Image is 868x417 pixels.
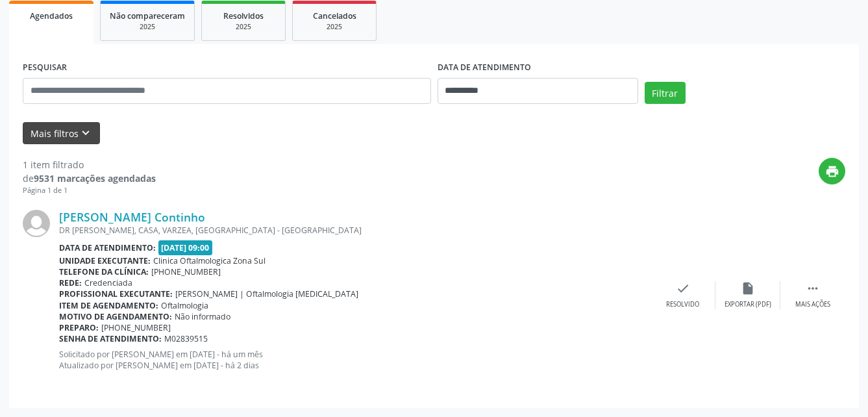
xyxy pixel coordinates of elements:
[151,266,221,277] span: [PHONE_NUMBER]
[666,300,699,309] div: Resolvido
[438,58,531,78] label: DATA DE ATENDIMENTO
[59,242,156,253] b: Data de atendimento:
[59,349,651,371] p: Solicitado por [PERSON_NAME] em [DATE] - há um mês Atualizado por [PERSON_NAME] em [DATE] - há 2 ...
[741,281,755,296] i: insert_drive_file
[23,210,50,237] img: img
[161,300,208,311] span: Oftalmologia
[59,266,149,277] b: Telefone da clínica:
[23,58,67,78] label: PESQUISAR
[153,255,266,266] span: Clinica Oftalmologica Zona Sul
[59,210,205,224] a: [PERSON_NAME] Continho
[795,300,830,309] div: Mais ações
[30,10,73,21] span: Agendados
[59,288,173,299] b: Profissional executante:
[175,288,358,299] span: [PERSON_NAME] | Oftalmologia [MEDICAL_DATA]
[110,10,185,21] span: Não compareceram
[59,277,82,288] b: Rede:
[806,281,820,296] i: 
[175,311,230,322] span: Não informado
[645,82,686,104] button: Filtrar
[59,311,172,322] b: Motivo de agendamento:
[825,164,839,179] i: print
[59,300,158,311] b: Item de agendamento:
[23,158,156,171] div: 1 item filtrado
[34,172,156,184] strong: 9531 marcações agendadas
[211,22,276,32] div: 2025
[302,22,367,32] div: 2025
[819,158,845,184] button: print
[23,171,156,185] div: de
[164,333,208,344] span: M02839515
[79,126,93,140] i: keyboard_arrow_down
[23,122,100,145] button: Mais filtroskeyboard_arrow_down
[59,322,99,333] b: Preparo:
[725,300,771,309] div: Exportar (PDF)
[158,240,213,255] span: [DATE] 09:00
[110,22,185,32] div: 2025
[676,281,690,296] i: check
[223,10,264,21] span: Resolvidos
[84,277,132,288] span: Credenciada
[59,225,651,236] div: DR [PERSON_NAME], CASA, VARZEA, [GEOGRAPHIC_DATA] - [GEOGRAPHIC_DATA]
[59,255,151,266] b: Unidade executante:
[101,322,171,333] span: [PHONE_NUMBER]
[313,10,356,21] span: Cancelados
[23,185,156,196] div: Página 1 de 1
[59,333,162,344] b: Senha de atendimento:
